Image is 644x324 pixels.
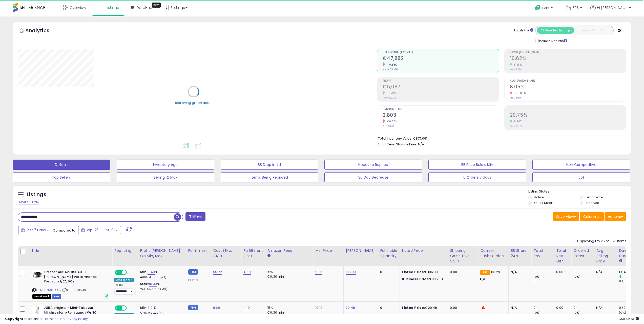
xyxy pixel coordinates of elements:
[13,172,110,182] button: Top Sellers
[428,160,526,170] button: BB Price Below Min
[136,5,152,10] span: DataHub
[583,214,599,219] span: Columns
[221,172,318,182] button: Items Being Repriced
[533,248,552,259] div: Total Rev.
[533,311,541,315] small: (0%)
[383,84,499,91] h2: €5,087
[573,306,594,310] div: 0
[619,248,637,259] div: Days In Stock
[573,275,580,279] small: (0%)
[140,306,182,315] div: %
[556,270,567,274] div: 0.00
[117,172,214,182] button: Selling @ Max
[140,270,182,279] div: %
[114,283,134,295] div: Preset:
[572,5,579,10] span: BPS
[140,270,148,274] b: Min:
[385,91,396,95] small: -2.79%
[619,311,626,315] small: (0%)
[324,160,422,170] button: Needs to Reprice
[542,6,549,10] span: Help
[26,227,46,233] span: Last 7 Days
[148,305,154,310] a: 3.01
[511,248,529,259] div: BB Share 24h.
[315,270,322,275] a: 91.15
[418,142,424,147] span: N/A
[18,226,52,234] button: Last 7 Days
[117,160,214,170] button: Inventory Age
[78,226,121,234] button: Sep-25 - Oct-01
[267,248,311,253] div: Amazon Fees
[402,270,444,274] div: €106.90
[533,279,554,283] div: 0
[140,288,182,291] p: 24.18% Markup (ROI)
[86,227,115,233] span: Sep-25 - Oct-01
[267,274,309,279] div: €0.30 min
[243,248,263,259] div: Fulfillment Cost
[556,306,567,310] div: 0.00
[106,5,119,10] span: Listings
[402,277,430,281] b: Business Price:
[243,305,250,310] a: 4.10
[402,313,430,317] b: Business Price:
[510,84,626,91] h2: 8.05%
[619,259,622,263] small: Days In Stock.
[596,270,613,274] div: N/A
[267,306,309,310] div: 15%
[380,248,398,259] div: Fulfillable Quantity
[378,142,417,146] b: Short Term Storage Fees:
[70,5,86,10] span: Overview
[18,200,40,204] div: Clear All Filters
[5,316,24,321] strong: Copyright
[66,316,88,321] a: Privacy Policy
[514,28,533,33] div: Totals For
[267,253,270,258] small: Amazon Fees.
[385,63,397,67] small: -10.38%
[324,172,422,182] button: 30 Day Decrease
[148,270,155,275] a: 3.40
[378,135,622,141] li: €877,091
[573,248,592,259] div: Ordered Items
[43,288,61,292] a: B07N3SFQQV
[402,313,444,317] div: €20.46
[140,281,149,286] b: Max:
[531,1,558,16] a: Help
[586,195,605,199] label: Deactivated
[25,27,59,35] h5: Analytics
[619,279,639,283] div: 0 (0%)
[533,270,554,274] div: 0
[152,3,161,8] div: Tooltip anchor
[510,96,521,99] small: Prev: 11.01%
[596,306,613,310] div: N/A
[115,270,122,275] span: ON
[510,55,626,62] h2: 10.62%
[533,306,554,310] div: 0
[586,201,599,205] label: Archived
[537,27,574,34] button: All Selected Listings
[450,270,474,274] div: 0.00
[428,172,526,182] button: 0 Orders 7 days
[5,317,88,321] div: seller snap | |
[534,195,544,199] label: Active
[383,112,499,119] h2: 2,803
[32,306,43,316] img: 31sKNscEYXL._SL40_.jpg
[43,316,65,321] a: Terms of Use
[383,96,396,99] small: Prev: €5,233
[531,38,573,44] div: Include Returns
[267,310,309,315] div: €0.30 min
[346,270,356,275] a: 106.90
[140,282,182,291] div: %
[402,306,444,310] div: €20.48
[573,311,580,315] small: (0%)
[450,306,474,310] div: 0.00
[528,189,631,194] p: Listing States:
[149,281,157,287] a: 15.00
[510,51,626,54] span: Profit [PERSON_NAME]
[346,248,376,253] div: [PERSON_NAME]
[535,5,541,11] i: Get Help
[27,191,46,198] h5: Listings
[510,68,522,71] small: Prev: 9.79%
[511,306,527,310] div: N/A
[140,248,184,259] div: Profit [PERSON_NAME] on Min/Max
[480,270,490,275] small: FBA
